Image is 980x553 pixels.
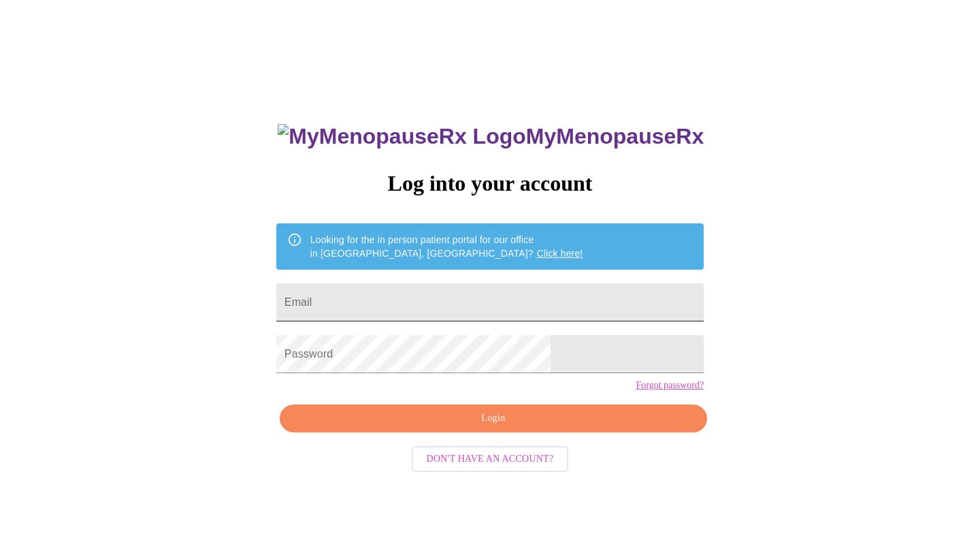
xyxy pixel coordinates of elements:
span: Login [295,410,691,427]
button: Login [280,405,707,432]
a: Don't have an account? [408,452,572,464]
a: Click here! [537,248,583,259]
img: MyMenopauseRx Logo [278,124,525,149]
a: Forgot password? [636,380,704,391]
div: Looking for the in person patient portal for our office in [GEOGRAPHIC_DATA], [GEOGRAPHIC_DATA]? [310,227,583,266]
button: Don't have an account? [412,446,569,473]
h3: MyMenopauseRx [278,124,704,149]
span: Don't have an account? [427,451,554,468]
h3: Log into your account [276,171,704,196]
